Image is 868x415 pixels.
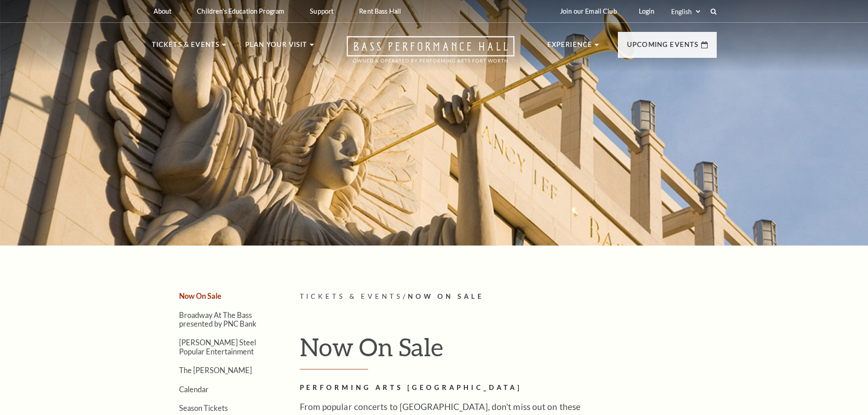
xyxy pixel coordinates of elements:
p: Tickets & Events [152,39,220,56]
p: Plan Your Visit [245,39,308,56]
a: Calendar [179,385,209,394]
p: Experience [547,39,593,56]
span: Now On Sale [408,292,484,300]
a: Season Tickets [179,404,228,412]
p: Children's Education Program [197,7,284,15]
a: Now On Sale [179,292,221,300]
a: [PERSON_NAME] Steel Popular Entertainment [179,338,256,355]
span: Tickets & Events [300,292,403,300]
a: The [PERSON_NAME] [179,366,252,374]
p: Upcoming Events [627,39,699,56]
p: / [300,291,717,302]
h1: Now On Sale [300,332,717,369]
a: Broadway At The Bass presented by PNC Bank [179,311,257,328]
select: Select: [669,7,702,16]
h2: Performing Arts [GEOGRAPHIC_DATA] [300,382,596,394]
p: Support [310,7,334,15]
p: Rent Bass Hall [359,7,401,15]
p: About [154,7,172,15]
